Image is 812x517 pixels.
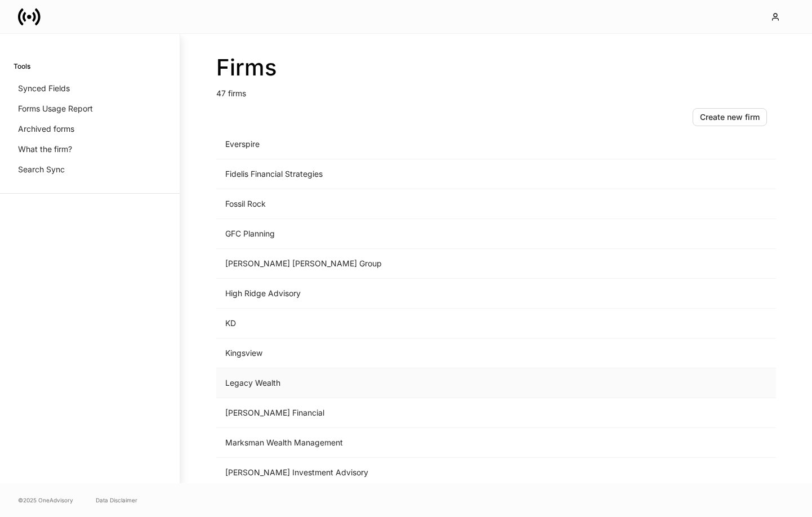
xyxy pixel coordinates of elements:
[18,164,65,175] p: Search Sync
[216,54,776,81] h2: Firms
[700,112,760,123] div: Create new firm
[18,123,74,135] p: Archived forms
[216,338,589,368] td: Kingsview
[18,496,73,505] span: © 2025 OneAdvisory
[216,219,589,249] td: GFC Planning
[14,61,30,72] h6: Tools
[216,81,776,99] p: 47 firms
[216,309,589,338] td: KD
[216,249,589,279] td: [PERSON_NAME] [PERSON_NAME] Group
[216,428,589,458] td: Marksman Wealth Management
[14,99,166,119] a: Forms Usage Report
[216,458,589,488] td: [PERSON_NAME] Investment Advisory
[18,103,93,114] p: Forms Usage Report
[216,279,589,309] td: High Ridge Advisory
[216,368,589,398] td: Legacy Wealth
[216,189,589,219] td: Fossil Rock
[693,108,767,126] button: Create new firm
[96,496,137,505] a: Data Disclaimer
[18,83,70,94] p: Synced Fields
[18,144,72,155] p: What the firm?
[14,159,166,180] a: Search Sync
[14,78,166,99] a: Synced Fields
[216,159,589,189] td: Fidelis Financial Strategies
[14,139,166,159] a: What the firm?
[216,398,589,428] td: [PERSON_NAME] Financial
[216,130,589,159] td: Everspire
[14,119,166,139] a: Archived forms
